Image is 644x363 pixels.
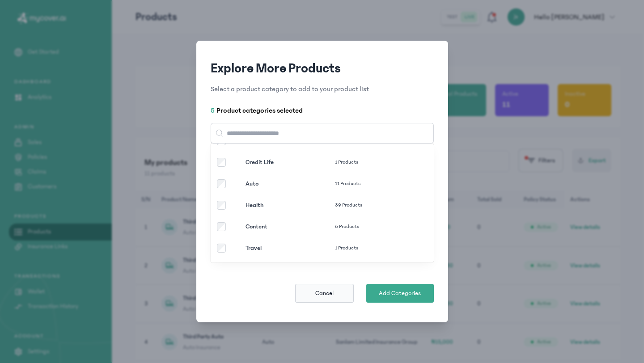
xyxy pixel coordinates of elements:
p: Credit Life [246,158,335,167]
p: Select a product category to add to your product list [211,84,434,94]
button: Add Categories [366,284,434,303]
p: Health [246,201,335,210]
span: Cancel [315,289,334,298]
p: 1 Products [335,159,402,166]
h4: Product categories selected [211,105,434,116]
p: 39 Products [335,202,402,209]
p: 11 Products [335,180,402,187]
h3: Explore More Products [211,60,434,76]
span: Add Categories [379,289,421,298]
p: Content [246,222,335,231]
button: Cancel [295,284,354,303]
p: 6 Products [335,223,402,230]
p: Travel [246,244,335,253]
p: Auto [246,179,335,188]
p: 1 Products [335,245,402,252]
span: 5 [211,106,216,114]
